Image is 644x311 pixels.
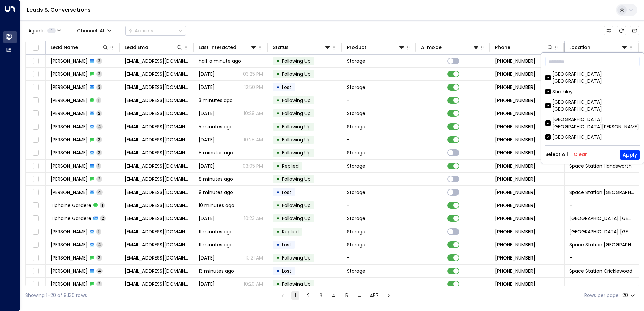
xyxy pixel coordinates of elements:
[291,291,299,300] button: page 1
[569,43,628,51] div: Location
[244,215,263,222] p: 10:23 AM
[51,110,88,117] span: Tyler Miller
[125,97,189,104] span: Miszmiller26@hotmail.co.uk
[31,267,40,275] span: Toggle select row
[31,228,40,236] span: Toggle select row
[545,88,640,95] div: Stirchley
[569,268,632,274] span: Space Station Cricklewood
[421,43,442,51] div: AI mode
[51,149,88,156] span: Carole Parslow
[495,215,535,222] span: +33786653859
[552,134,602,141] div: [GEOGRAPHIC_DATA]
[96,150,102,155] span: 2
[604,26,613,35] button: Customize
[125,58,189,64] span: gemma.prosser84@gmail.com
[276,134,280,145] div: •
[125,254,189,261] span: eileenloves@gmail.com
[31,201,40,210] span: Toggle select row
[495,71,535,77] span: +447594756415
[125,202,189,209] span: tiphaine.grdr@gmail.com
[51,58,88,64] span: Gemma Prosser
[282,71,311,77] span: Following Up
[199,84,215,91] span: Aug 07, 2025
[330,291,338,300] button: Go to page 4
[31,136,40,144] span: Toggle select row
[385,291,393,300] button: Go to next page
[96,176,102,182] span: 2
[199,189,233,196] span: 9 minutes ago
[125,163,189,169] span: Caroleparslow31@hotmail.com
[276,239,280,250] div: •
[276,95,280,106] div: •
[282,97,311,104] span: Following Up
[125,176,189,182] span: kykyhuntington@gmail.com
[282,176,311,182] span: Following Up
[199,43,236,51] div: Last Interacted
[552,116,640,130] div: [GEOGRAPHIC_DATA] [GEOGRAPHIC_DATA][PERSON_NAME]
[125,26,186,36] div: Button group with a nested menu
[96,242,103,247] span: 4
[51,163,88,169] span: Carole Parslow
[343,291,351,300] button: Go to page 5
[276,200,280,211] div: •
[569,215,634,222] span: Space Station St Johns Wood
[25,292,87,299] div: Showing 1-20 of 9,130 rows
[276,160,280,172] div: •
[347,43,366,51] div: Product
[495,97,535,104] span: +447745899887
[125,215,189,222] span: tiphaine.grdr@gmail.com
[51,281,88,287] span: Francine Torto
[199,163,215,169] span: Aug 22, 2025
[282,149,311,156] span: Following Up
[282,84,291,91] span: Lost
[51,241,88,248] span: Eileen Pearson
[495,254,535,261] span: +447740245354
[199,176,233,182] span: 8 minutes ago
[199,149,233,156] span: 8 minutes ago
[199,228,233,235] span: 11 minutes ago
[51,228,88,235] span: Ayesha Bibi
[620,150,640,160] button: Apply
[51,254,88,261] span: Eileen Pearson
[47,28,56,33] span: 1
[495,110,535,117] span: +447745899887
[347,163,365,169] span: Storage
[199,43,257,51] div: Last Interacted
[282,58,311,64] span: Following Up
[276,55,280,67] div: •
[96,97,101,103] span: 1
[276,147,280,159] div: •
[276,252,280,264] div: •
[276,226,280,237] div: •
[199,58,241,64] span: half a minute ago
[569,228,634,235] span: Space Station Shrewsbury
[282,110,311,117] span: Following Up
[347,58,365,64] span: Storage
[96,281,102,287] span: 2
[74,26,114,35] span: Channel:
[31,162,40,170] span: Toggle select row
[51,136,88,143] span: Haroon Gulfraz
[565,251,639,264] td: -
[276,173,280,185] div: •
[199,123,233,130] span: 5 minutes ago
[495,268,535,274] span: +447710535532
[125,43,151,51] div: Lead Email
[199,71,215,77] span: Aug 22, 2025
[31,57,40,65] span: Toggle select row
[96,189,103,195] span: 4
[276,68,280,80] div: •
[282,228,299,235] span: Replied
[31,280,40,288] span: Toggle select row
[31,188,40,197] span: Toggle select row
[574,152,587,157] button: Clear
[125,228,189,235] span: ayesha.akram99@gmail.com
[31,83,40,92] span: Toggle select row
[273,43,331,51] div: Status
[31,123,40,131] span: Toggle select row
[199,268,234,274] span: 13 minutes ago
[342,278,416,290] td: -
[125,241,189,248] span: eileenloves@gmail.com
[243,163,263,169] p: 03:05 PM
[125,26,186,36] button: Actions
